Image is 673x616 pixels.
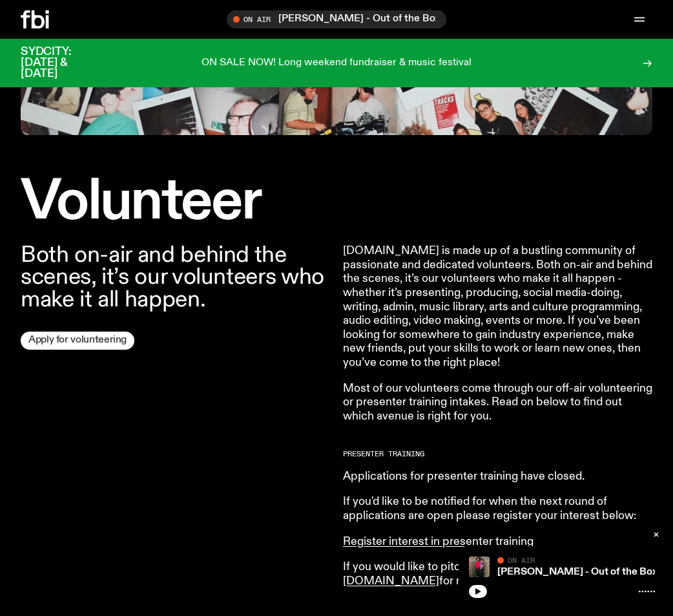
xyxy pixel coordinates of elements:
a: [EMAIL_ADDRESS][DOMAIN_NAME] [343,561,639,587]
img: Matt Do & Zion Garcia [469,557,490,577]
a: [PERSON_NAME] - Out of the Box [497,567,657,577]
a: Apply for volunteering [21,332,134,350]
p: Both on-air and behind the scenes, it’s our volunteers who make it all happen. [21,244,330,311]
button: On Air[PERSON_NAME] - Out of the Box [227,10,446,28]
p: If you'd like to be notified for when the next round of applications are open please register you... [343,495,652,523]
p: ON SALE NOW! Long weekend fundraiser & music festival [202,58,471,69]
p: [DOMAIN_NAME] is made up of a bustling community of passionate and dedicated volunteers. Both on-... [343,244,652,370]
h3: SYDCITY: [DATE] & [DATE] [21,47,103,80]
p: Most of our volunteers come through our off-air volunteering or presenter training intakes. Read ... [343,382,652,424]
p: If you would like to pitch a show, email for more info. [343,560,652,588]
span: On Air [508,556,535,564]
p: Applications for presenter training have closed. [343,470,652,484]
a: Register interest in presenter training [343,536,533,547]
h2: Presenter Training [343,451,652,458]
h1: Volunteer [21,176,330,229]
